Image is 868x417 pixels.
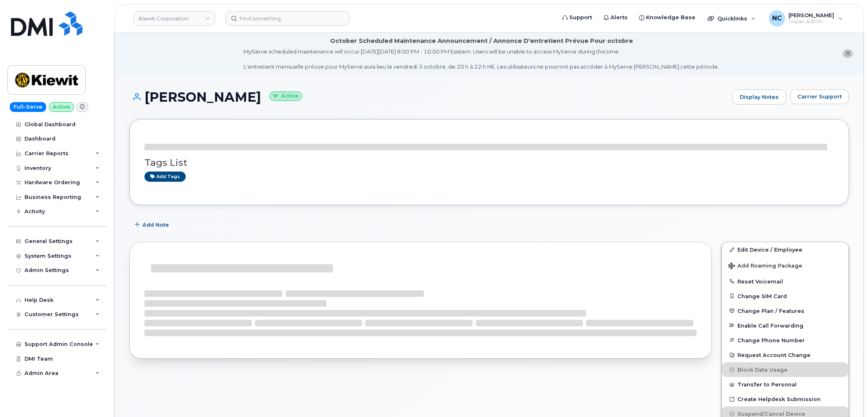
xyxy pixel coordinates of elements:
h1: [PERSON_NAME] [129,90,728,104]
small: Active [269,91,302,101]
button: Change SIM Card [722,289,848,303]
a: Edit Device / Employee [722,242,848,257]
span: Add Roaming Package [728,263,802,270]
button: Add Roaming Package [722,257,848,274]
button: close notification [843,49,853,58]
button: Transfer to Personal [722,377,848,392]
h3: Tags List [144,158,834,168]
button: Block Data Usage [722,362,848,377]
button: Reset Voicemail [722,274,848,289]
button: Carrier Support [790,89,849,104]
button: Change Phone Number [722,333,848,348]
div: October Scheduled Maintenance Announcement / Annonce D'entretient Prévue Pour octobre [330,37,633,45]
span: Enable Call Forwarding [737,322,804,328]
span: Add Note [142,221,169,229]
a: Display Notes [732,89,786,105]
button: Add Note [129,217,176,232]
a: Add tags [144,172,186,182]
span: Change Plan / Features [737,308,804,314]
span: Carrier Support [797,93,842,100]
button: Enable Call Forwarding [722,318,848,333]
a: Create Helpdesk Submission [722,392,848,406]
button: Change Plan / Features [722,303,848,318]
div: MyServe scheduled maintenance will occur [DATE][DATE] 8:00 PM - 10:00 PM Eastern. Users will be u... [244,48,719,71]
span: Suspend/Cancel Device [737,411,805,417]
button: Request Account Change [722,348,848,362]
